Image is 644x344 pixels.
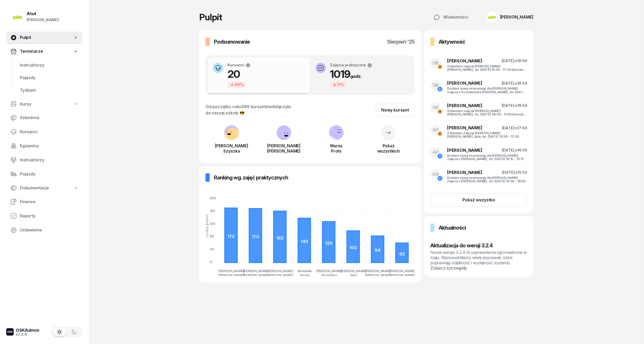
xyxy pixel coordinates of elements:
div: Nowy kursant [381,107,409,114]
span: Pulpit [20,34,73,41]
a: Raporty [6,210,83,222]
span: [DATE] o [502,148,518,152]
div: [PERSON_NAME] [PERSON_NAME] [258,143,310,154]
a: Egzaminy [6,140,83,152]
tspan: Górski [300,273,310,277]
div: Od początku roku dołączyło do naszej szkoły 😎 [206,103,291,116]
div: Liczba godzin [205,214,209,238]
a: [PERSON_NAME]Szyszka [206,136,258,154]
span: Finanse [20,199,78,205]
div: [PERSON_NAME] Szyszka [206,143,258,154]
h3: Ranking wg. zajęć praktycznych [214,173,288,182]
a: Kursanci [6,126,83,138]
span: [PERSON_NAME] [447,103,482,108]
span: [PERSON_NAME] [447,125,482,130]
tspan: 0 [210,260,212,264]
span: Kursanci [20,129,78,135]
div: Dodano nową rezerwację dla [PERSON_NAME]. Zajęcia z [PERSON_NAME], dn. [DATE] 16:00 - 18:00 [447,176,527,183]
div: Zajęcia praktyczne [330,63,372,68]
div: Nowa wersja 3.2.4 to usprawnienia zgromadzone w maju. Wprowadziliśmy wiele poprawek, które popraw... [430,250,527,271]
div: Pokaż wszystkich [362,143,415,154]
tspan: [PERSON_NAME] [219,269,244,273]
a: AktualnościAktualizacja do wersji 3.2.4Nowa wersja 3.2.4 to usprawnienia zgromadzone w maju. Wpro... [424,216,534,277]
span: DB [433,83,439,88]
span: 18:54 [517,103,527,108]
span: 386 kursantów [241,104,272,109]
span: [DATE] o [502,59,517,63]
div: 11% [330,81,346,88]
h3: Aktualności [439,224,466,232]
div: Odwołano zajęcia [PERSON_NAME] [PERSON_NAME], dn. [DATE] 15:00 - 17:00 (kursant odwołał) [447,65,527,71]
span: 17:03 [518,126,527,130]
a: Instruktorzy [16,59,83,72]
a: Szkolenia [6,112,83,124]
div: [PERSON_NAME] [500,15,534,19]
tspan: [PERSON_NAME] [390,273,415,277]
h1: Pulpit [199,13,222,22]
span: Terminarze [20,48,43,55]
tspan: Beniamin [298,269,312,273]
span: DB [433,105,439,110]
tspan: [PERSON_NAME] [316,269,342,273]
a: Pokażwszystkich [362,132,415,154]
span: 18:56 [517,59,527,63]
a: Ustawienia [6,224,83,236]
h3: Aktywność [439,38,465,46]
span: [DATE] o [502,81,517,85]
span: Szkolenia [20,114,78,121]
span: [DATE] o [502,126,518,130]
span: Egzaminy [20,143,78,149]
button: Zajęcia praktyczne1019godz.11% [310,57,413,93]
div: Kursanci [227,63,251,68]
div: Odwołano zajęcia [PERSON_NAME] [PERSON_NAME], dn. [DATE] 09:00 - 11:00 (kursant odwołał) [447,109,527,116]
h3: sierpień '25 [387,38,415,46]
tspan: [PERSON_NAME] [267,273,293,277]
span: [DATE] o [502,170,518,174]
span: Kursy [20,101,31,108]
div: [PERSON_NAME] [27,16,59,23]
span: [PERSON_NAME] [447,58,482,63]
span: 15:52 [518,170,527,174]
tspan: 160 [210,209,215,213]
span: [PERSON_NAME] [447,170,482,175]
div: Atut [27,11,59,16]
span: [PERSON_NAME] [447,148,482,153]
span: 18:54 [517,81,527,85]
div: OSKAdmin [16,328,39,333]
a: Dokumentacja [6,182,83,194]
tspan: [PERSON_NAME] [267,269,293,273]
span: Pojazdy [20,74,78,81]
span: AP [432,150,439,154]
tspan: 80 [210,235,214,238]
div: Mariia Prots [310,143,362,154]
tspan: [PERSON_NAME] [243,273,269,277]
span: AP [432,128,439,132]
div: Odwołano zajęcia [PERSON_NAME] [PERSON_NAME] Julia, dn. [DATE] 10:00 - 12:00 [447,131,527,138]
div: v3.2.4 [16,333,39,336]
div: Dodano nową rezerwację dla [PERSON_NAME]. Zajęcia z [PERSON_NAME], dn. [DATE] 10:15 - 12:15 [447,154,527,161]
span: [PERSON_NAME] [447,80,482,86]
span: Instruktorzy [20,157,78,164]
span: AN [432,172,439,177]
div: Dodano nową rezerwację dla [PERSON_NAME]. Zajęcia z Krośniewska [PERSON_NAME], dn. [DATE] 07:00 -... [447,87,527,94]
a: [PERSON_NAME][PERSON_NAME] [258,136,310,154]
div: 68% [227,81,246,88]
a: MariiaProts [310,136,362,154]
span: [DATE] o [502,103,517,108]
tspan: 120 [210,222,215,226]
span: Raporty [20,213,78,219]
h3: Podsumowanie [214,38,250,46]
span: Dokumentacja [20,185,49,191]
tspan: [PERSON_NAME] [365,269,391,273]
span: Ustawienia [20,227,78,234]
span: 16:55 [518,148,527,152]
h3: Aktualizacja do wersji 3.2.4 [430,241,527,250]
a: Instruktorzy [6,154,83,166]
button: Pokaż wszystko [430,193,527,207]
tspan: Słomińska [321,273,337,277]
span: DB [433,61,439,65]
button: Kursanci2068% [208,57,310,93]
tspan: 40 [210,247,214,251]
span: Pojazdy [20,171,78,178]
a: Tydzień [16,84,83,97]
